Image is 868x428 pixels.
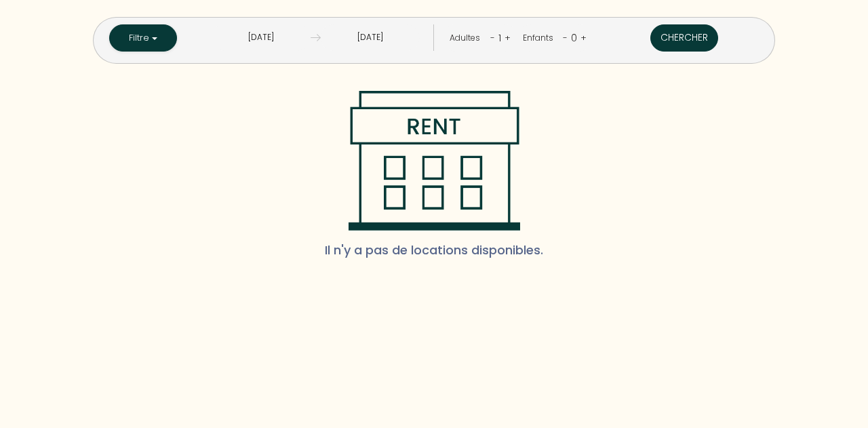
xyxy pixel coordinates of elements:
[523,32,558,45] div: Enfants
[568,27,580,49] div: 0
[212,24,311,51] input: Arrivée
[325,231,543,270] span: Il n'y a pas de locations disponibles.
[321,24,420,51] input: Départ
[311,33,321,43] img: guests
[650,24,718,52] button: Chercher
[490,31,495,44] a: -
[580,31,587,44] a: +
[109,24,177,52] button: Filtre
[563,31,568,44] a: -
[505,31,511,44] a: +
[495,27,505,49] div: 1
[348,91,521,231] img: rent-black.png
[450,32,485,45] div: Adultes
